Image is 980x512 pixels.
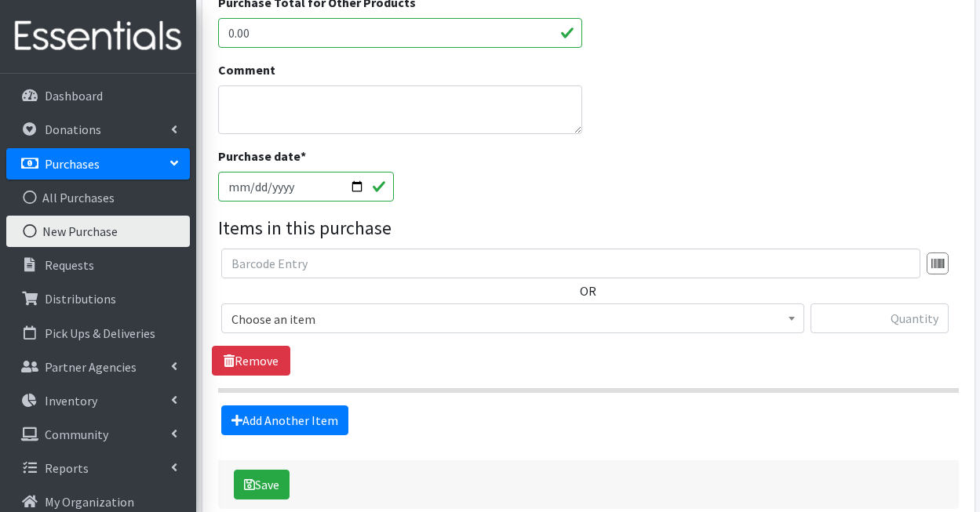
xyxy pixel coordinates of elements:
label: Purchase date [218,147,306,165]
input: Quantity [811,303,949,333]
p: Community [45,427,108,442]
label: Comment [218,60,275,79]
a: Partner Agencies [6,351,190,383]
p: Purchases [45,156,100,172]
input: Barcode Entry [221,249,920,278]
label: OR [580,281,596,300]
button: Save [234,470,290,499]
a: Requests [6,249,190,281]
p: My Organization [45,494,134,510]
p: Distributions [45,291,116,307]
p: Pick Ups & Deliveries [45,325,155,341]
a: Pick Ups & Deliveries [6,318,190,349]
span: Choose an item [221,303,804,333]
p: Inventory [45,393,97,409]
p: Dashboard [45,88,103,103]
a: Reports [6,452,190,484]
a: Purchases [6,148,190,180]
p: Partner Agencies [45,359,137,375]
a: Dashboard [6,80,190,111]
a: Distributions [6,283,190,314]
legend: Items in this purchase [218,214,959,242]
a: New Purchase [6,216,190,247]
a: Add Another Item [221,405,348,435]
img: HumanEssentials [6,10,190,63]
p: Donations [45,122,101,137]
a: Inventory [6,385,190,416]
abbr: required [301,148,306,164]
a: Remove [212,346,290,376]
p: Requests [45,257,94,273]
a: All Purchases [6,182,190,213]
span: Choose an item [231,308,794,330]
a: Community [6,419,190,450]
p: Reports [45,460,89,476]
a: Donations [6,114,190,145]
